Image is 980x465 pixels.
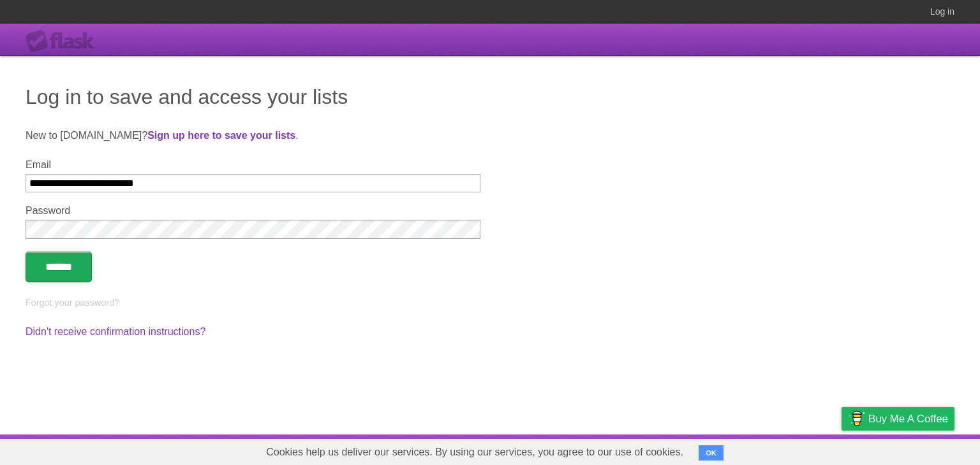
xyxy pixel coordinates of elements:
[672,438,699,462] a: About
[874,438,954,462] a: Suggest a feature
[714,438,766,462] a: Developers
[782,438,810,462] a: Terms
[26,205,480,217] label: Password
[253,440,696,465] span: Cookies help us deliver our services. By using our services, you agree to our use of cookies.
[868,408,948,430] span: Buy me a coffee
[825,438,858,462] a: Privacy
[26,82,954,112] h1: Log in to save and access your lists
[26,128,954,143] p: New to [DOMAIN_NAME]? .
[26,297,119,308] a: Forgot your password?
[26,326,205,337] a: Didn't receive confirmation instructions?
[699,445,724,461] button: OK
[842,407,954,431] a: Buy me a coffee
[26,30,102,53] div: Flask
[26,159,480,171] label: Email
[147,130,295,141] a: Sign up here to save your lists
[848,408,865,429] img: Buy me a coffee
